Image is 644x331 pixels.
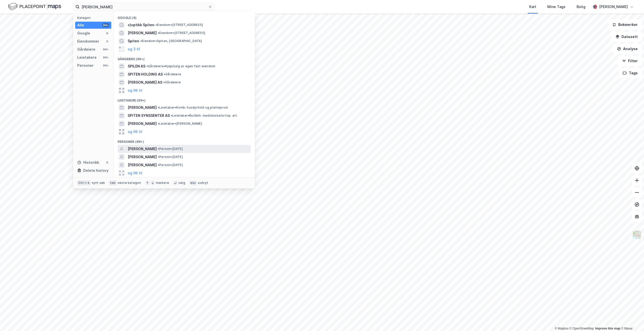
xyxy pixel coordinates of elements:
[155,23,157,27] span: •
[178,181,185,185] div: velg
[547,4,566,10] div: Mine Tags
[158,155,159,159] span: •
[158,147,183,151] span: Person • [DATE]
[570,327,594,330] a: OpenStreetMap
[619,68,642,78] button: Tags
[158,106,228,110] span: Leietaker • Komb. husdyrhold og planteprod.
[156,181,169,185] div: markere
[77,22,84,28] div: Alle
[128,30,157,36] span: [PERSON_NAME]
[158,155,183,159] span: Person • [DATE]
[128,22,154,28] span: c)optikk Spiten
[77,16,111,20] div: Kategori
[128,105,157,111] span: [PERSON_NAME]
[102,23,109,27] div: 99+
[128,87,142,93] button: og 96 til
[114,136,255,145] div: Personer (99+)
[128,170,142,176] button: og 96 til
[102,63,109,68] div: 99+
[189,180,197,185] div: esc
[79,3,208,11] input: Søk på adresse, matrikkel, gårdeiere, leietakere eller personer
[613,44,642,54] button: Analyse
[146,64,148,68] span: •
[105,31,109,35] div: 6
[118,181,141,185] div: neste kategori
[128,38,139,44] span: Spiten
[577,4,585,10] div: Bolig
[77,180,91,185] div: Ctrl + k
[77,30,90,36] div: Google
[128,129,142,135] button: og 96 til
[555,327,569,330] a: Mapbox
[77,54,97,60] div: Leietakere
[529,4,536,10] div: Kart
[77,38,99,44] div: Eiendommer
[158,106,159,109] span: •
[163,80,165,84] span: •
[128,71,163,77] span: SPITEN HOLDING AS
[158,31,205,35] span: Eiendom • [STREET_ADDRESS]
[608,20,642,30] button: Bokmerker
[171,114,238,118] span: Leietaker • Butikkh. medisinske/ortop. art.
[619,307,644,331] iframe: Chat Widget
[128,121,157,127] span: [PERSON_NAME]
[128,113,170,119] span: SPITEN SYNSSENTER AS
[158,147,159,151] span: •
[146,64,215,68] span: Gårdeiere • Kjøp/salg av egen fast eiendom
[140,39,202,43] span: Eiendom • Spiten, [GEOGRAPHIC_DATA]
[114,94,255,104] div: Leietakere (99+)
[158,163,159,167] span: •
[128,63,145,69] span: SPILEN AS
[128,46,140,52] button: og 3 til
[171,114,172,117] span: •
[114,53,255,62] div: Gårdeiere (99+)
[618,56,642,66] button: Filter
[114,12,255,21] div: Google (6)
[77,159,99,165] div: Historikk
[77,62,94,69] div: Personer
[164,72,181,76] span: Gårdeiere
[155,23,203,27] span: Eiendom • [STREET_ADDRESS]
[102,47,109,51] div: 99+
[128,79,162,85] span: [PERSON_NAME] AS
[128,162,157,168] span: [PERSON_NAME]
[158,122,202,126] span: Leietaker • [PERSON_NAME]
[140,39,142,43] span: •
[77,46,95,52] div: Gårdeiere
[198,181,208,185] div: avbryt
[619,307,644,331] div: Kontrollprogram for chat
[158,31,159,35] span: •
[128,154,157,160] span: [PERSON_NAME]
[611,32,642,42] button: Datasett
[105,160,109,164] div: 0
[163,80,181,84] span: Gårdeiere
[158,122,159,125] span: •
[105,39,109,43] div: 0
[632,230,642,240] img: Z
[599,4,628,10] div: [PERSON_NAME]
[92,181,105,185] div: nytt søk
[164,72,165,76] span: •
[128,146,157,152] span: [PERSON_NAME]
[158,163,183,167] span: Person • [DATE]
[102,55,109,59] div: 99+
[109,180,117,185] div: tab
[8,2,61,11] img: logo.f888ab2527a4732fd821a326f86c7f29.svg
[83,168,109,174] div: Delete history
[595,327,620,330] a: Improve this map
